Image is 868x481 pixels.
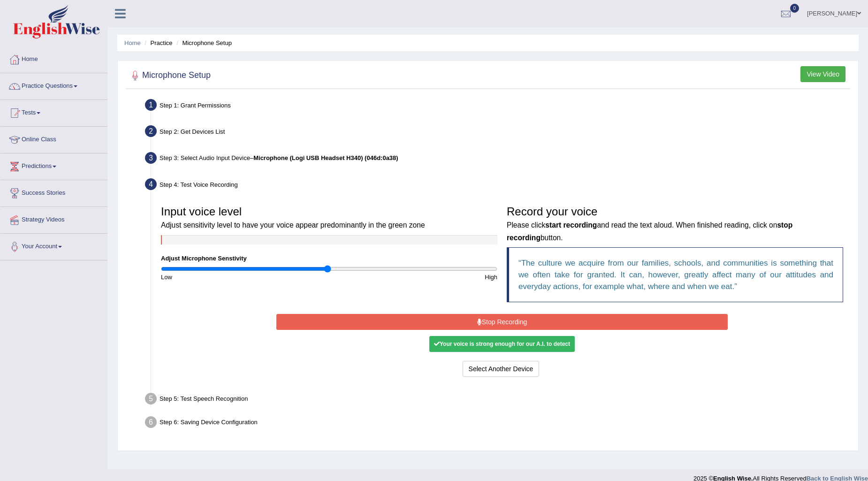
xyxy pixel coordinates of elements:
[253,154,398,161] b: Microphone (Logi USB Headset H340) (046d:0a38)
[161,206,497,230] h3: Input voice level
[790,4,799,13] span: 0
[250,154,398,161] span: –
[0,127,107,150] a: Online Class
[429,336,575,352] div: Your voice is strong enough for our A.I. to detect
[141,390,854,411] div: Step 5: Test Speech Recognition
[174,38,232,47] li: Microphone Setup
[545,221,597,229] b: start recording
[161,254,247,263] label: Adjust Microphone Senstivity
[161,221,425,229] small: Adjust sensitivity level to have your voice appear predominantly in the green zone
[128,69,211,83] h2: Microphone Setup
[141,149,854,170] div: Step 3: Select Audio Input Device
[507,221,792,241] b: stop recording
[124,39,141,46] a: Home
[507,206,843,243] h3: Record your voice
[329,273,503,282] div: High
[141,122,854,143] div: Step 2: Get Devices List
[141,413,854,434] div: Step 6: Saving Device Configuration
[276,314,728,330] button: Stop Recording
[463,361,540,377] button: Select Another Device
[0,180,107,204] a: Success Stories
[518,259,833,291] q: The culture we acquire from our families, schools, and communities is something that we often tak...
[0,100,107,123] a: Tests
[0,73,107,97] a: Practice Questions
[0,234,107,257] a: Your Account
[0,207,107,230] a: Strategy Videos
[0,46,107,70] a: Home
[141,96,854,117] div: Step 1: Grant Permissions
[142,38,172,47] li: Practice
[141,176,854,196] div: Step 4: Test Voice Recording
[507,221,792,241] small: Please click and read the text aloud. When finished reading, click on button.
[800,66,845,82] button: View Video
[0,153,107,177] a: Predictions
[156,273,329,282] div: Low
